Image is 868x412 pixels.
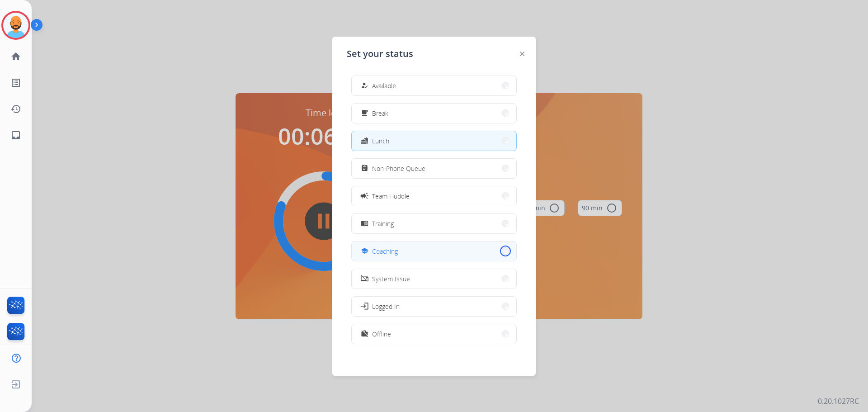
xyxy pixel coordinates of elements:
[352,297,516,316] button: Logged In
[372,109,388,118] span: Break
[372,274,410,284] span: System Issue
[10,130,21,141] mat-icon: inbox
[347,47,413,60] span: Set your status
[372,329,391,339] span: Offline
[520,52,524,56] img: close-button
[372,136,389,146] span: Lunch
[352,131,516,151] button: Lunch
[361,220,368,227] mat-icon: menu_book
[352,324,516,344] button: Offline
[361,247,368,255] mat-icon: school
[372,81,396,90] span: Available
[372,164,425,173] span: Non-Phone Queue
[3,13,28,38] img: avatar
[352,269,516,289] button: System Issue
[10,104,21,114] mat-icon: history
[361,137,368,145] mat-icon: fastfood
[352,186,516,206] button: Team Huddle
[360,302,369,311] mat-icon: login
[361,275,368,283] mat-icon: phonelink_off
[372,302,400,311] span: Logged In
[10,51,21,62] mat-icon: home
[10,77,21,88] mat-icon: list_alt
[818,396,859,407] p: 0.20.1027RC
[352,242,516,261] button: Coaching
[372,246,398,256] span: Coaching
[360,191,369,200] mat-icon: campaign
[361,82,368,90] mat-icon: how_to_reg
[361,109,368,117] mat-icon: free_breakfast
[361,165,368,172] mat-icon: assignment
[361,330,368,338] mat-icon: work_off
[352,159,516,178] button: Non-Phone Queue
[372,219,394,228] span: Training
[352,214,516,233] button: Training
[372,191,410,201] span: Team Huddle
[352,76,516,95] button: Available
[352,104,516,123] button: Break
